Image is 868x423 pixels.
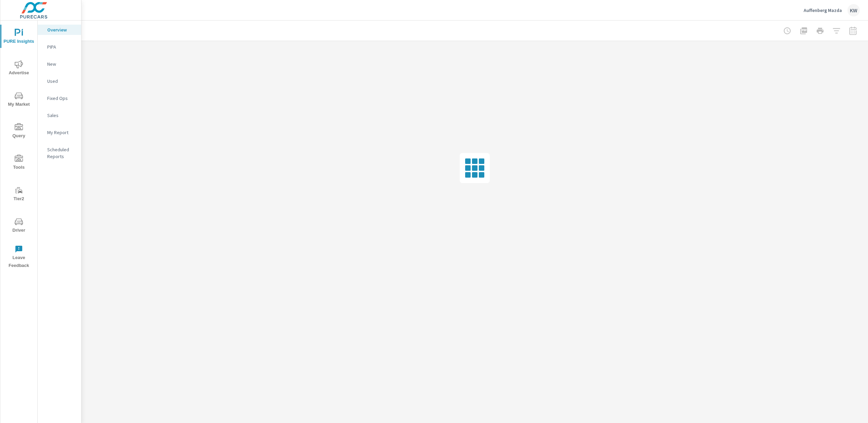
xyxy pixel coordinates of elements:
div: Used [38,76,81,86]
div: Overview [38,25,81,35]
span: My Market [2,92,35,108]
div: Scheduled Reports [38,144,81,162]
p: PIPA [47,43,76,50]
span: PURE Insights [2,29,35,46]
div: Fixed Ops [38,93,81,103]
span: Tools [2,155,35,171]
div: Sales [38,110,81,120]
p: Auffenberg Mazda [804,7,842,13]
p: Fixed Ops [47,95,76,102]
p: Sales [47,112,76,119]
span: Query [2,123,35,140]
p: Used [47,78,76,85]
div: New [38,59,81,69]
p: New [47,61,76,67]
p: Overview [47,26,76,33]
span: Tier2 [2,186,35,203]
span: Leave Feedback [2,245,35,270]
div: My Report [38,127,81,138]
span: Driver [2,218,35,234]
div: KW [847,4,860,16]
span: Advertise [2,60,35,77]
div: PIPA [38,42,81,52]
div: nav menu [0,21,37,272]
p: My Report [47,129,76,136]
p: Scheduled Reports [47,146,76,160]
